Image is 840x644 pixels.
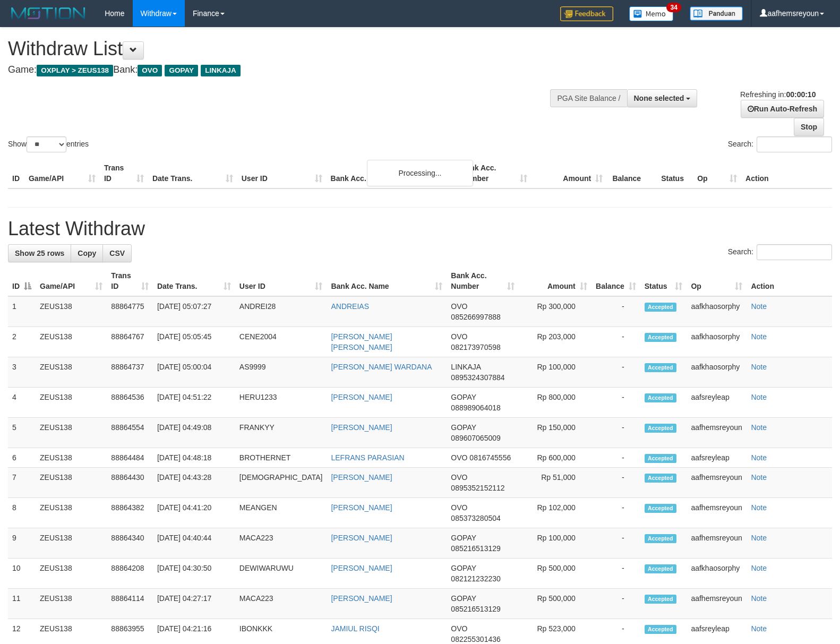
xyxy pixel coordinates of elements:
[786,90,816,99] strong: 00:00:10
[451,503,467,512] span: OVO
[235,559,327,589] td: DEWIWARUWU
[519,266,591,296] th: Amount: activate to sort column ascending
[451,544,500,553] span: Copy 085216513129 to clipboard
[550,89,627,107] div: PGA Site Balance /
[15,249,64,257] span: Show 25 rows
[331,564,392,572] a: [PERSON_NAME]
[741,100,824,118] a: Run Auto-Refresh
[107,498,153,528] td: 88864382
[451,313,500,321] span: Copy 085266997888 to clipboard
[451,302,467,311] span: OVO
[451,453,467,462] span: OVO
[592,528,640,559] td: -
[36,357,107,388] td: ZEUS138
[107,388,153,418] td: 88864536
[645,303,676,312] span: Accepted
[640,266,687,296] th: Status: activate to sort column ascending
[201,65,241,76] span: LINKAJA
[235,327,327,357] td: CENE2004
[751,423,767,432] a: Note
[8,448,36,468] td: 6
[687,357,747,388] td: aafkhaosorphy
[519,357,591,388] td: Rp 100,000
[592,498,640,528] td: -
[36,327,107,357] td: ZEUS138
[78,249,96,257] span: Copy
[153,448,235,468] td: [DATE] 04:48:18
[331,594,392,603] a: [PERSON_NAME]
[447,266,519,296] th: Bank Acc. Number: activate to sort column ascending
[794,118,824,136] a: Stop
[153,498,235,528] td: [DATE] 04:41:20
[8,296,36,327] td: 1
[107,448,153,468] td: 88864484
[592,296,640,327] td: -
[8,266,36,296] th: ID: activate to sort column descending
[107,589,153,619] td: 88864114
[751,624,767,633] a: Note
[235,296,327,327] td: ANDREI28
[153,388,235,418] td: [DATE] 04:51:22
[153,468,235,498] td: [DATE] 04:43:28
[153,418,235,448] td: [DATE] 04:49:08
[451,434,500,442] span: Copy 089607065009 to clipboard
[687,266,747,296] th: Op: activate to sort column ascending
[153,296,235,327] td: [DATE] 05:07:27
[331,363,432,371] a: [PERSON_NAME] WARDANA
[687,498,747,528] td: aafhemsreyoun
[367,160,473,186] div: Processing...
[36,468,107,498] td: ZEUS138
[519,327,591,357] td: Rp 203,000
[451,473,467,482] span: OVO
[36,448,107,468] td: ZEUS138
[751,363,767,371] a: Note
[687,388,747,418] td: aafsreyleap
[645,564,676,573] span: Accepted
[451,332,467,341] span: OVO
[741,158,832,188] th: Action
[107,559,153,589] td: 88864208
[728,136,832,152] label: Search:
[451,373,504,382] span: Copy 0895324307884 to clipboard
[592,357,640,388] td: -
[469,453,511,462] span: Copy 0816745556 to clipboard
[451,484,504,492] span: Copy 0895352152112 to clipboard
[757,136,832,152] input: Search:
[235,589,327,619] td: MACA223
[645,625,676,634] span: Accepted
[687,418,747,448] td: aafhemsreyoun
[751,393,767,401] a: Note
[634,94,684,102] span: None selected
[8,528,36,559] td: 9
[687,296,747,327] td: aafkhaosorphy
[645,474,676,483] span: Accepted
[751,453,767,462] a: Note
[645,424,676,433] span: Accepted
[153,589,235,619] td: [DATE] 04:27:17
[36,388,107,418] td: ZEUS138
[36,498,107,528] td: ZEUS138
[153,528,235,559] td: [DATE] 04:40:44
[747,266,832,296] th: Action
[687,559,747,589] td: aafkhaosorphy
[592,559,640,589] td: -
[592,468,640,498] td: -
[519,589,591,619] td: Rp 500,000
[327,158,457,188] th: Bank Acc. Name
[751,473,767,482] a: Note
[331,393,392,401] a: [PERSON_NAME]
[451,393,476,401] span: GOPAY
[107,418,153,448] td: 88864554
[8,388,36,418] td: 4
[687,448,747,468] td: aafsreyleap
[687,589,747,619] td: aafhemsreyoun
[687,327,747,357] td: aafkhaosorphy
[8,5,89,21] img: MOTION_logo.png
[331,534,392,542] a: [PERSON_NAME]
[102,244,132,262] a: CSV
[331,302,369,311] a: ANDREIAS
[8,418,36,448] td: 5
[331,473,392,482] a: [PERSON_NAME]
[165,65,198,76] span: GOPAY
[8,589,36,619] td: 11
